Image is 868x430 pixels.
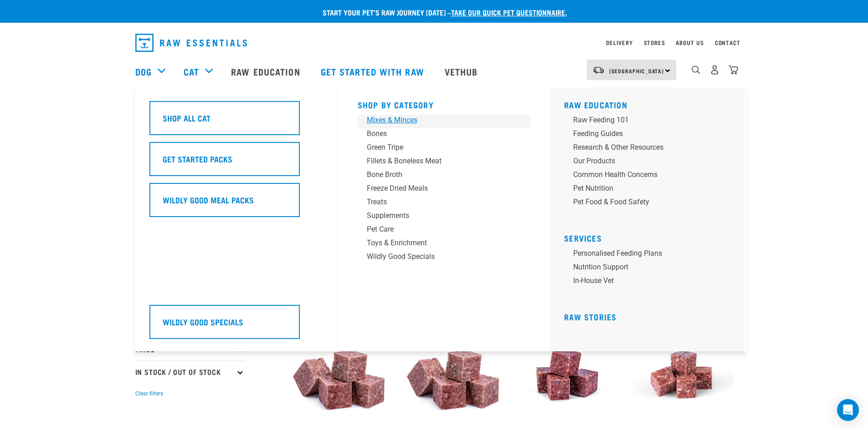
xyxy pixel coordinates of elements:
[573,128,715,139] div: Feeding Guides
[630,323,733,426] img: Beef Mackerel 1
[358,224,531,238] a: Pet Care
[367,142,509,153] div: Green Tripe
[367,224,509,235] div: Pet Care
[128,30,740,56] nav: dropdown navigation
[358,210,531,224] a: Supplements
[573,115,715,126] div: Raw Feeding 101
[163,316,243,328] h5: Wildly Good Specials
[163,194,254,206] h5: Wildly Good Meal Packs
[367,210,509,221] div: Supplements
[358,169,531,183] a: Bone Broth
[367,115,509,126] div: Mixes & Minces
[516,323,619,426] img: Venison Egg 1616
[564,102,627,107] a: Raw Education
[135,34,247,52] img: Raw Essentials Logo
[436,53,489,90] a: Vethub
[564,115,737,128] a: Raw Feeding 101
[573,169,715,180] div: Common Health Concerns
[149,183,323,224] a: Wildly Good Meal Packs
[149,101,323,142] a: Shop All Cat
[644,41,665,44] a: Stores
[592,66,605,74] img: van-moving.png
[358,128,531,142] a: Bones
[564,128,737,142] a: Feeding Guides
[358,100,531,107] h5: Shop By Category
[573,197,715,207] div: Pet Food & Food Safety
[367,156,509,167] div: Fillets & Boneless Meat
[564,142,737,156] a: Research & Other Resources
[358,251,531,265] a: Wildly Good Specials
[573,183,715,194] div: Pet Nutrition
[358,142,531,156] a: Green Tripe
[135,65,152,78] a: Dog
[184,65,199,78] a: Cat
[367,238,509,248] div: Toys & Enrichment
[163,153,232,165] h5: Get Started Packs
[729,65,738,75] img: home-icon@2x.png
[367,128,509,139] div: Bones
[573,142,715,153] div: Research & Other Resources
[564,314,616,319] a: Raw Stories
[358,183,531,197] a: Freeze Dried Meals
[564,275,737,289] a: In-house vet
[564,156,737,169] a: Our Products
[564,248,737,262] a: Personalised Feeding Plans
[564,262,737,275] a: Nutrition Support
[358,238,531,251] a: Toys & Enrichment
[609,69,664,72] span: [GEOGRAPHIC_DATA]
[367,169,509,180] div: Bone Broth
[358,156,531,169] a: Fillets & Boneless Meat
[573,156,715,167] div: Our Products
[692,66,700,74] img: home-icon-1@2x.png
[367,197,509,207] div: Treats
[163,112,211,124] h5: Shop All Cat
[367,251,509,262] div: Wildly Good Specials
[451,10,567,14] a: take our quick pet questionnaire.
[149,142,323,183] a: Get Started Packs
[401,323,505,426] img: ?1041 RE Lamb Mix 01
[312,53,436,90] a: Get started with Raw
[222,53,311,90] a: Raw Education
[135,360,245,383] p: In Stock / Out Of Stock
[288,323,391,426] img: ?1041 RE Lamb Mix 01
[564,169,737,183] a: Common Health Concerns
[710,65,719,75] img: user.png
[149,305,323,346] a: Wildly Good Specials
[837,399,859,421] div: Open Intercom Messenger
[564,183,737,197] a: Pet Nutrition
[564,197,737,210] a: Pet Food & Food Safety
[676,41,704,44] a: About Us
[367,183,509,194] div: Freeze Dried Meals
[564,233,737,241] h5: Services
[715,41,740,44] a: Contact
[358,197,531,210] a: Treats
[606,41,632,44] a: Delivery
[358,115,531,128] a: Mixes & Minces
[135,390,163,398] button: Clear filters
